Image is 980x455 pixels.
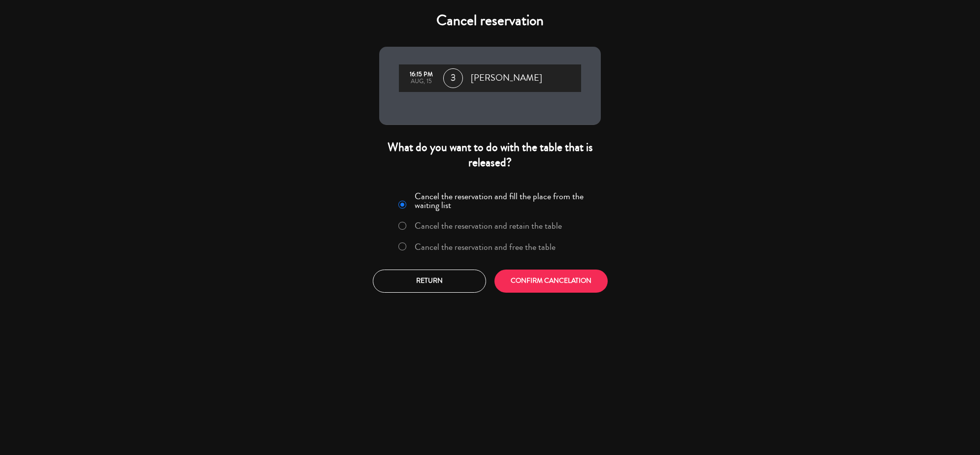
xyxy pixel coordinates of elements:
button: CONFIRM CANCELATION [494,270,608,293]
button: Return [373,270,486,293]
label: Cancel the reservation and free the table [415,243,555,251]
div: What do you want to do with the table that is released? [379,140,601,170]
div: Aug, 15 [404,78,438,85]
div: 16:15 PM [404,71,438,78]
span: [PERSON_NAME] [471,71,542,86]
label: Cancel the reservation and retain the table [415,221,562,230]
h4: Cancel reservation [379,12,601,30]
span: 3 [443,68,463,88]
label: Cancel the reservation and fill the place from the waiting list [415,192,595,210]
